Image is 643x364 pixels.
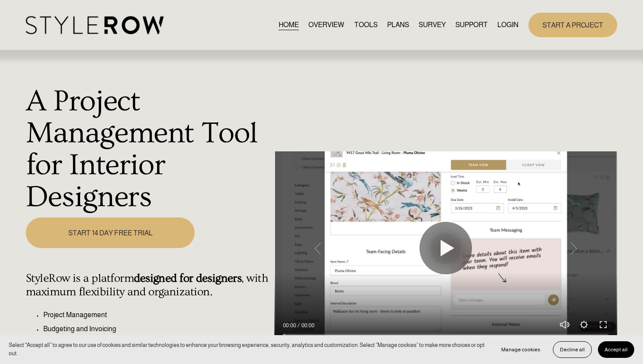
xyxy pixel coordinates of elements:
a: START 14 DAY FREE TRIAL [26,217,195,248]
strong: designed for designers [134,272,241,285]
a: OVERVIEW [308,19,344,31]
h4: StyleRow is a platform , with maximum flexibility and organization. [26,272,269,299]
button: Accept all [598,341,634,358]
button: Decline all [553,341,592,358]
a: START A PROJECT [528,13,617,37]
button: Manage cookies [495,341,547,358]
span: Accept all [605,346,628,353]
a: SURVEY [419,19,446,31]
h1: A Project Management Tool for Interior Designers [26,85,269,213]
span: Manage cookies [501,346,540,353]
a: LOGIN [497,19,518,31]
span: SUPPORT [455,20,488,30]
a: PLANS [387,19,409,31]
a: TOOLS [354,19,377,31]
p: Project Management [43,310,269,320]
input: Seek [283,331,608,337]
a: HOME [279,19,299,31]
span: Decline all [560,346,585,353]
p: Budgeting and Invoicing [43,324,269,334]
img: StyleRow [26,16,164,34]
a: folder dropdown [455,19,488,31]
div: Current time [283,321,298,330]
div: Duration [298,321,317,330]
button: Play [419,222,472,274]
p: Select “Accept all” to agree to our use of cookies and similar technologies to enhance your brows... [9,341,486,357]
